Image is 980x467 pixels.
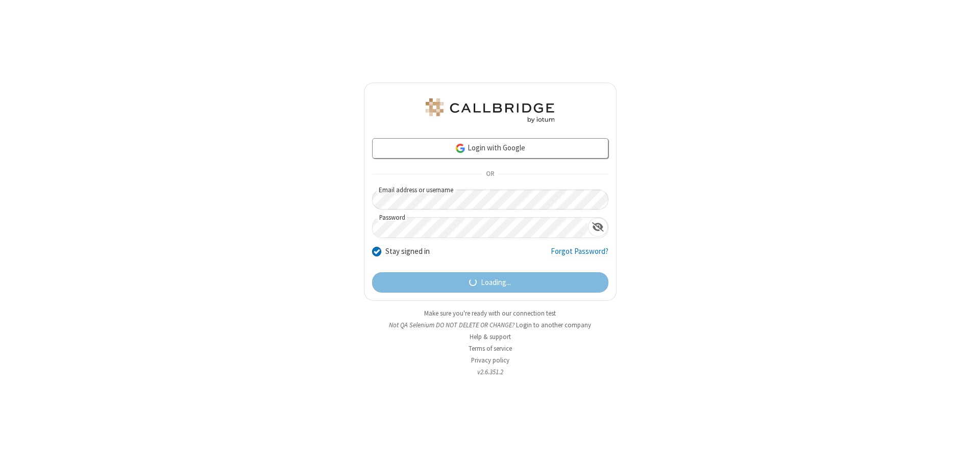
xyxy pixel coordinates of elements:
input: Email address or username [372,190,608,210]
a: Help & support [470,332,511,341]
img: google-icon.png [455,143,466,154]
iframe: Chat [954,440,972,460]
a: Terms of service [469,344,512,353]
img: QA Selenium DO NOT DELETE OR CHANGE [424,98,556,123]
button: Loading... [372,272,608,293]
label: Stay signed in [385,246,430,257]
a: Make sure you're ready with our connection test [424,309,556,318]
input: Password [373,218,588,238]
button: Login to another company [516,320,591,330]
li: Not QA Selenium DO NOT DELETE OR CHANGE? [364,320,617,330]
a: Privacy policy [471,356,509,365]
a: Forgot Password? [551,246,608,265]
div: Show password [588,218,608,237]
li: v2.6.351.2 [364,367,617,377]
span: OR [482,167,498,181]
a: Login with Google [372,138,608,159]
span: Loading... [481,277,511,289]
